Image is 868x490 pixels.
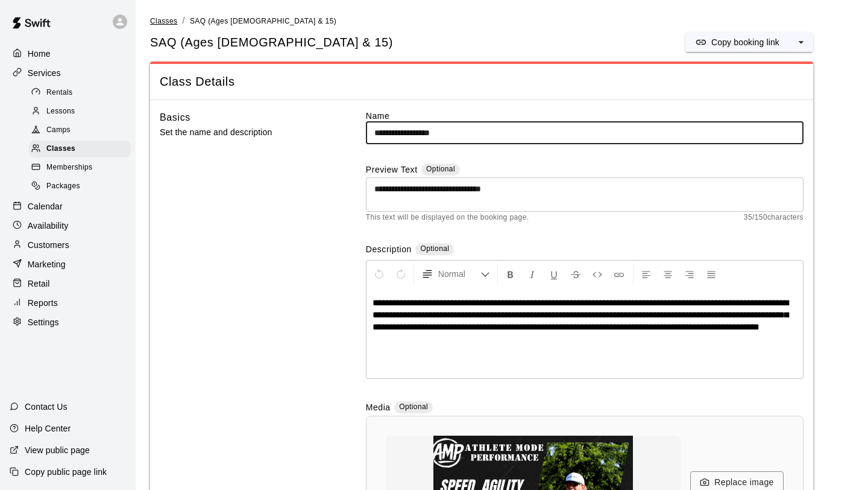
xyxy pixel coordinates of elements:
h5: SAQ (Ages [DEMOGRAPHIC_DATA] & 15) [150,34,393,51]
span: 35 / 150 characters [744,212,804,224]
label: Preview Text [366,164,418,177]
p: Help Center [25,422,71,434]
button: Undo [369,263,389,285]
p: Settings [28,316,59,328]
a: Classes [150,16,177,25]
a: Rentals [29,83,136,102]
a: Customers [10,236,126,254]
li: / [182,14,184,27]
nav: breadcrumb [150,14,854,28]
div: Rentals [29,84,131,101]
span: Rentals [46,87,73,99]
a: Retail [10,275,126,293]
h6: Basics [160,110,190,126]
label: Name [366,110,804,122]
span: Class Details [160,74,804,90]
a: Memberships [29,159,136,177]
p: Calendar [28,200,63,212]
a: Calendar [10,197,126,215]
button: Left Align [636,263,656,285]
div: Lessons [29,103,131,120]
p: Reports [28,297,58,309]
div: split button [685,33,813,52]
span: This text will be displayed on the booking page. [366,212,529,224]
label: Description [366,243,412,257]
a: Camps [29,121,136,140]
a: Services [10,64,126,82]
span: Optional [399,402,428,411]
button: Copy booking link [685,33,789,52]
p: Marketing [28,258,66,270]
div: Memberships [29,159,131,176]
p: Services [28,67,61,79]
a: Packages [29,177,136,196]
a: Marketing [10,255,126,273]
span: Optional [420,244,449,253]
button: select merge strategy [789,33,813,52]
p: Customers [28,239,69,251]
p: Home [28,48,51,60]
p: Set the name and description [160,125,327,140]
p: Contact Us [25,401,68,413]
p: Copy booking link [711,36,779,48]
span: Lessons [46,106,75,118]
button: Justify Align [701,263,722,285]
span: SAQ (Ages [DEMOGRAPHIC_DATA] & 15) [190,17,336,25]
p: Retail [28,278,50,290]
label: Media [366,401,391,415]
a: Settings [10,313,126,331]
button: Format Underline [544,263,564,285]
p: View public page [25,444,90,456]
span: Normal [438,268,480,280]
button: Redo [391,263,411,285]
div: Packages [29,178,131,195]
span: Camps [46,124,71,136]
div: Camps [29,122,131,139]
button: Insert Code [587,263,608,285]
span: Memberships [46,162,92,174]
button: Insert Link [609,263,629,285]
button: Center Align [658,263,678,285]
button: Format Bold [500,263,521,285]
button: Right Align [679,263,700,285]
button: Format Strikethrough [565,263,586,285]
span: Classes [150,17,177,25]
button: Format Italics [522,263,542,285]
p: Availability [28,220,69,232]
span: Classes [46,143,75,155]
a: Classes [29,140,136,159]
button: Formatting Options [417,263,495,285]
a: Lessons [29,102,136,121]
span: Optional [426,165,455,173]
span: Packages [46,180,80,192]
p: Copy public page link [25,466,107,478]
div: Classes [29,141,131,157]
a: Availability [10,217,126,235]
a: Reports [10,294,126,312]
a: Home [10,45,126,63]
